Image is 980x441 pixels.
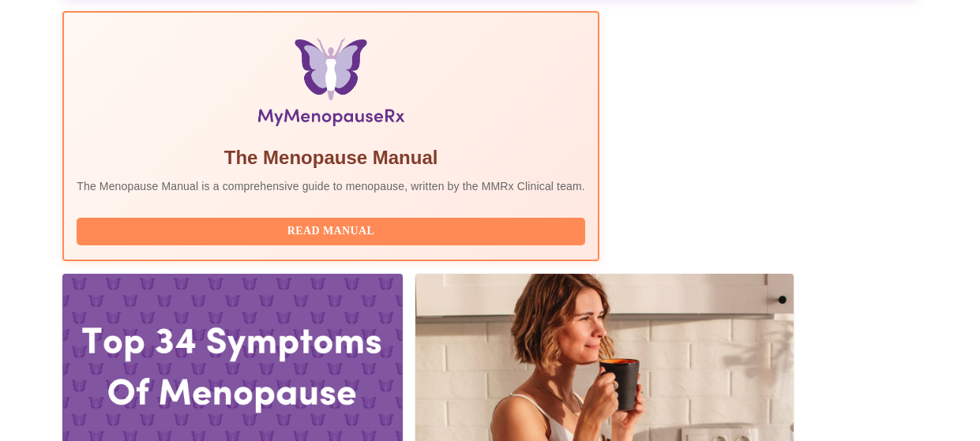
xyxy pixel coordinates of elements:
[77,145,585,170] h5: The Menopause Manual
[77,218,585,245] button: Read Manual
[77,178,585,194] p: The Menopause Manual is a comprehensive guide to menopause, written by the MMRx Clinical team.
[92,222,569,241] span: Read Manual
[157,38,504,133] img: Menopause Manual
[77,223,589,237] a: Read Manual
